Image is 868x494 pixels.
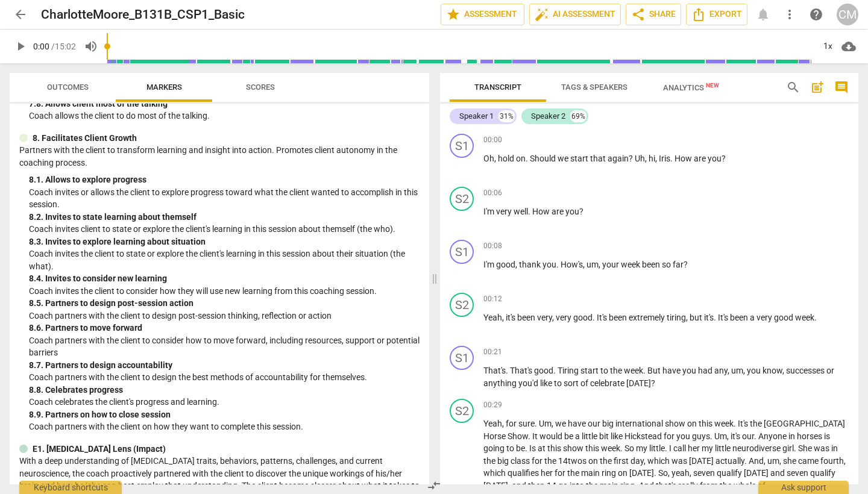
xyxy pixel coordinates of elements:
span: Um [714,431,727,441]
div: Change speaker [450,293,474,317]
span: post_add [810,80,825,95]
span: New [706,82,719,89]
span: week [795,313,814,322]
p: Coach partners with the client to design the best methods of accountability for themselves. [29,371,420,384]
div: 31% [498,110,515,122]
div: Ask support [758,481,849,494]
span: on [687,419,699,428]
span: well [514,207,528,216]
span: arrow_back [13,7,28,22]
button: CM [837,4,858,25]
span: . [734,419,738,428]
span: It's [597,313,609,322]
span: Hickstead [624,431,664,441]
span: is [824,431,830,441]
span: or [826,366,834,375]
span: 00:00 [483,135,502,145]
span: Assessment [446,7,519,22]
span: I'm [483,207,496,216]
span: That's [510,366,534,375]
div: 8. 2. Invites to state learning about themself [29,211,420,224]
span: How's [561,260,583,269]
span: I'm [483,260,496,269]
span: very [537,313,552,322]
span: which [483,468,508,478]
span: but [690,313,704,322]
span: 00:08 [483,241,502,251]
span: And [749,456,764,466]
p: Partners with the client to transform learning and insight into action. Promotes client autonomy ... [19,144,420,169]
div: 8. 9. Partners on how to close session [29,408,420,421]
span: qualify [810,468,835,478]
span: . [643,366,647,375]
span: 14twos [558,456,588,466]
span: extremely [629,313,667,322]
span: Horse [483,431,508,441]
span: be [516,443,525,453]
span: of [580,378,590,388]
button: Export [686,4,747,25]
span: seven [787,468,810,478]
span: anything [483,378,518,388]
span: How [675,154,694,163]
span: comment [834,80,849,95]
span: been [609,313,629,322]
span: auto_fix_high [535,7,549,22]
span: girl [782,443,794,453]
span: . [754,431,758,441]
span: . [670,154,675,163]
span: like [611,431,624,441]
span: , [583,260,587,269]
span: How [532,207,552,216]
span: , [508,481,512,490]
div: Change speaker [450,134,474,158]
div: 7. 8. Allows client most of the talking [29,98,420,110]
span: star [446,7,461,22]
span: main [581,468,602,478]
span: for [555,468,567,478]
span: guys [692,431,710,441]
span: our [742,431,754,441]
span: this [585,443,601,453]
span: Transcript [474,83,521,92]
span: that [590,154,608,163]
span: It [532,431,539,441]
span: , [645,154,649,163]
span: , [668,468,671,478]
span: . [794,443,798,453]
span: , [764,456,767,466]
span: call [673,443,688,453]
div: Speaker 2 [531,110,565,122]
span: we [555,419,568,428]
span: 00:12 [483,294,502,304]
span: to [600,366,610,375]
span: you [542,260,556,269]
span: . [654,468,658,478]
div: 8. 3. Invites to explore learning about situation [29,236,420,248]
span: Tiring [558,366,580,375]
span: little [715,443,732,453]
p: Coach partners with the client to consider how to move forward, including resources, support or p... [29,334,420,359]
span: week [621,260,642,269]
span: sort [564,378,580,388]
span: volume_up [84,39,98,54]
div: Change speaker [450,187,474,211]
span: class [511,456,532,466]
span: . [814,313,817,322]
span: Um [539,419,552,428]
span: , [599,260,602,269]
button: Add summary [808,78,827,97]
span: , [552,313,556,322]
div: Change speaker [450,399,474,423]
span: Tags & Speakers [561,83,627,92]
span: very [496,207,514,216]
span: neurodiverse [732,443,782,453]
span: . [528,431,532,441]
span: at [538,443,547,453]
span: you [747,366,763,375]
div: Speaker 1 [459,110,494,122]
span: in [831,443,838,453]
span: [DATE] [744,468,770,478]
span: Yeah [483,419,502,428]
span: this [699,419,714,428]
